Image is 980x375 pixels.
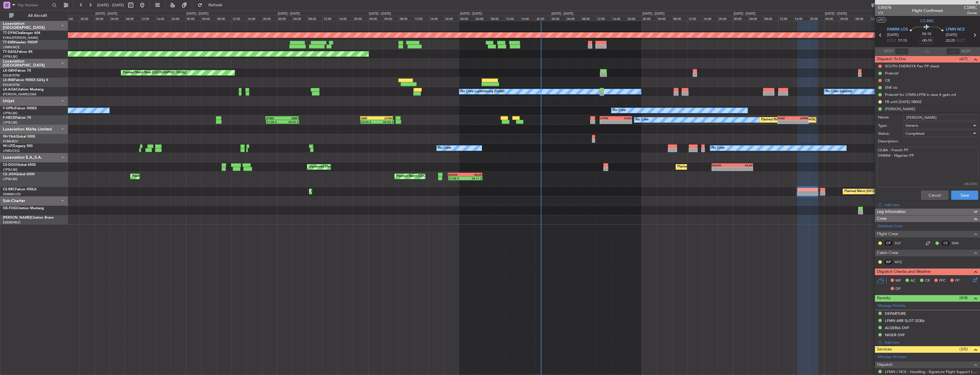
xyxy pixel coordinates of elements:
[876,17,886,23] button: UTC
[877,269,931,275] span: Dispatch Checks and Weather
[885,318,925,323] div: LFMN ARR SLOT 2230z
[3,216,31,219] span: [PERSON_NAME]
[613,106,626,115] div: No Crew
[3,216,54,219] a: [PERSON_NAME]Citation Bravo
[952,241,965,246] a: SNK
[3,31,16,35] span: T7-DYN
[231,16,246,21] div: 12:00
[712,164,732,167] div: EGGW
[870,16,885,21] div: 12:00
[884,49,893,54] span: ATOT
[282,116,298,120] div: SBRF
[204,3,228,7] span: Refresh
[839,16,854,21] div: 04:00
[920,18,935,24] span: CS-RRC
[3,135,16,138] span: 9H-YAA
[702,16,718,21] div: 16:00
[898,38,907,44] span: 17:15
[3,168,18,172] a: LFPB/LBG
[925,278,930,284] span: CR
[3,78,14,82] span: LX-INB
[3,144,33,148] a: 9H-LPZLegacy 500
[877,231,898,237] span: Flight Crew
[3,73,20,78] a: EDLW/DTM
[3,69,15,72] span: LX-GBH
[955,278,959,284] span: FP
[3,120,18,125] a: LFPB/LBG
[414,16,429,21] div: 12:00
[600,116,616,120] div: LFMN
[718,16,733,21] div: 20:00
[642,11,664,16] div: [DATE] - [DATE]
[959,56,968,62] span: (4/7)
[551,11,573,16] div: [DATE] - [DATE]
[186,16,201,21] div: 00:00
[278,11,300,16] div: [DATE] - [DATE]
[877,215,887,222] span: Crew
[97,3,124,8] span: [DATE] - [DATE]
[732,164,752,167] div: KLAX
[636,116,649,124] div: No Crew
[3,88,44,91] a: LX-AOACitation Mustang
[3,78,48,82] a: LX-INBFalcon 900EX EASy II
[3,45,20,49] a: LFMN/NCE
[887,32,899,38] span: [DATE]
[338,16,353,21] div: 16:00
[732,167,752,171] div: -
[905,123,918,128] span: Generic
[15,14,60,18] span: All Aircraft
[878,11,891,15] span: 1/3
[877,362,893,368] span: Dispatch
[712,167,732,171] div: -
[3,107,37,110] a: F-GPNJFalcon 900EX
[3,50,17,54] span: T7-EAGL
[778,120,793,124] div: -
[778,16,794,21] div: 12:00
[854,16,869,21] div: 08:00
[292,16,307,21] div: 04:00
[186,11,208,16] div: [DATE] - [DATE]
[941,240,950,246] div: CS
[964,5,977,11] span: CSRRC
[3,50,33,54] a: T7-EAGLFalcon 8X
[657,16,672,21] div: 04:00
[361,120,377,124] div: 22:03 Z
[3,173,35,176] a: CS-JHHGlobal 6000
[905,131,924,136] span: Completed
[3,163,36,167] a: CS-DOUGlobal 6500
[3,69,31,72] a: LX-GBHFalcon 7X
[877,209,906,215] span: Leg Information
[465,173,482,176] div: HKJK
[95,11,117,16] div: [DATE] - [DATE]
[885,71,898,76] div: Prebrief
[878,123,903,129] label: Type:
[216,16,231,21] div: 08:00
[460,11,482,16] div: [DATE] - [DATE]
[3,220,21,225] a: EDDM/MUC
[885,369,977,374] a: LFMN / NCE - Handling - Signature Flight Support LFMN / NCE
[885,92,956,97] div: Prebrief for LFMN-LFPB in case it gets cnf
[195,1,229,10] button: Refresh
[961,49,971,54] span: ALDT
[672,16,687,21] div: 08:00
[201,16,216,21] div: 04:00
[895,48,909,55] input: --:--
[459,16,474,21] div: 00:00
[956,38,965,44] span: ELDT
[959,295,968,301] span: (4/4)
[626,16,642,21] div: 20:00
[946,32,957,38] span: [DATE]
[946,27,965,33] span: LFMN NCE
[734,11,756,16] div: [DATE] - [DATE]
[951,191,978,200] button: Save
[885,64,939,68] div: SOUTH ENERGYX Pax PP check
[616,116,632,120] div: KIAD
[921,191,948,200] button: Cancel
[3,116,31,120] a: F-HECDFalcon 7X
[566,16,581,21] div: 04:00
[922,31,931,37] span: 05:10
[361,116,376,120] div: SBRF
[110,16,125,21] div: 04:00
[959,346,968,352] span: (3/5)
[377,116,392,120] div: LFMN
